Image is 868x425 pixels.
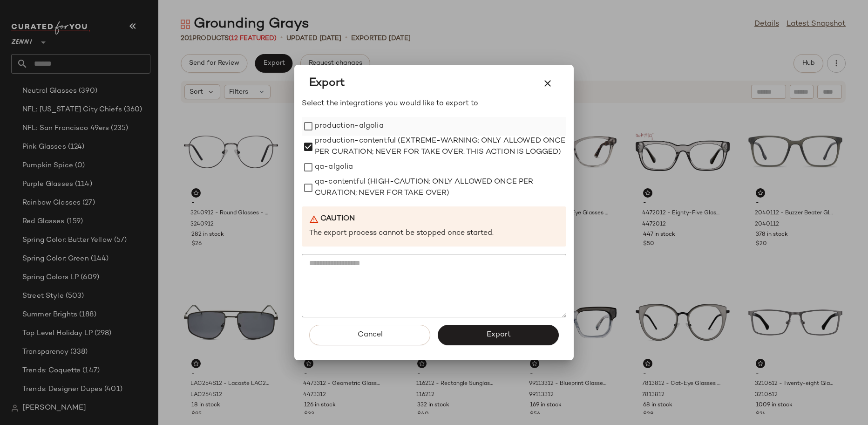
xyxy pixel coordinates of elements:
[302,98,566,110] p: Select the integrations you would like to export to
[320,214,355,225] b: Caution
[357,330,382,339] span: Cancel
[315,136,566,158] label: production-contentful (EXTREME-WARNING: ONLY ALLOWED ONCE PER CURATION; NEVER FOR TAKE OVER. THIS...
[486,330,510,339] span: Export
[309,228,559,239] p: The export process cannot be stopped once started.
[315,158,353,177] label: qa-algolia
[309,76,345,91] span: Export
[315,177,566,199] label: qa-contentful (HIGH-CAUTION: ONLY ALLOWED ONCE PER CURATION; NEVER FOR TAKE OVER)
[315,117,384,136] label: production-algolia
[309,325,430,345] button: Cancel
[438,325,559,345] button: Export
